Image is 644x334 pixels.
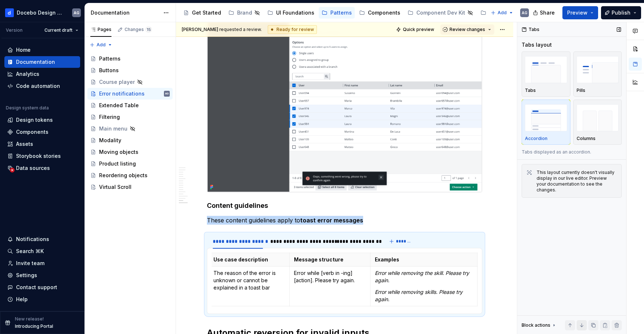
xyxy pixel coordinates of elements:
div: Docebo Design System [17,9,63,16]
a: Buttons [87,65,173,76]
a: UI Foundations [264,7,317,19]
div: Filtering [99,113,120,121]
p: These content guidelines apply to [207,216,482,225]
p: Tabs displayed as an accordion. [522,149,622,155]
a: Brand [225,7,263,19]
div: Patterns [99,55,121,62]
a: Product listing [87,158,173,170]
span: Publish [612,9,631,16]
div: Changes [125,27,152,32]
div: Main menu [99,125,127,132]
em: Error while removing skills. Please try again. [375,289,464,302]
div: UI Foundations [276,9,314,16]
span: Current draft [44,27,72,33]
div: Data sources [16,164,50,172]
a: Main menu [87,123,173,135]
div: Design tokens [16,116,53,124]
button: Docebo Design SystemAG [1,5,83,20]
a: Invite team [4,257,80,269]
div: Component Dev Kit [416,9,465,16]
div: Product listing [99,160,136,167]
div: Error notifications [99,90,145,97]
span: Review changes [449,27,485,32]
p: Tabs [525,88,536,93]
div: Block actions [522,320,557,330]
button: placeholderColumns [573,100,622,145]
p: New release! [15,316,44,322]
img: 61bee0c3-d5fb-461c-8253-2d4ca6d6a773.png [5,8,14,17]
span: Share [540,9,555,16]
img: placeholder [525,56,567,83]
a: Extended Table [87,100,173,111]
div: Extended Table [99,102,139,109]
a: Get Started [180,7,224,19]
div: Components [16,128,48,136]
section-item: Ask user to try again [212,253,478,309]
p: Use case description [213,256,285,263]
div: Moving objects [99,148,138,156]
div: Block actions [522,322,550,328]
div: Assets [16,140,33,148]
div: Contact support [16,284,57,291]
a: Content [478,7,513,19]
img: placeholder [577,104,619,131]
a: Components [356,7,403,19]
h4: Content guidelines [207,201,482,210]
div: Page tree [180,5,487,20]
div: Reordering objects [99,172,148,179]
button: Contact support [4,281,80,293]
div: Brand [237,9,252,16]
div: AG [165,90,169,97]
button: Quick preview [394,24,437,35]
span: Quick preview [403,27,434,32]
button: Publish [601,6,641,19]
a: Reordering objects [87,170,173,181]
div: Invite team [16,260,44,267]
div: Home [16,46,31,54]
button: Add [87,40,115,50]
a: Modality [87,135,173,146]
strong: toast error messages [300,217,363,224]
div: Buttons [99,67,119,74]
em: Error while removing the skill. Please try again. [375,270,471,283]
p: Columns [577,136,596,141]
div: Storybook stories [16,152,61,160]
p: Accordion [525,136,547,141]
a: Components [4,126,80,138]
button: placeholderPills [573,51,622,97]
a: Patterns [319,7,355,19]
p: Introducing Portal [15,323,53,329]
img: ecfffc51-5c67-4c0d-8cf8-64138b881845.png [207,23,482,193]
span: Add [97,42,106,48]
button: Review changes [440,24,494,35]
div: AG [522,10,527,16]
a: Storybook stories [4,150,80,162]
div: AG [74,10,79,16]
p: Pills [577,88,585,93]
span: Add [498,10,507,16]
div: Design system data [6,105,49,111]
div: Tabs layout [522,41,552,48]
a: Filtering [87,111,173,123]
div: Modality [99,137,121,144]
a: Error notificationsAG [87,88,173,100]
button: Help [4,294,80,305]
a: Design tokens [4,114,80,126]
a: Course player [87,76,173,88]
div: Virtual Scroll [99,183,131,191]
div: Notifications [16,236,49,243]
img: placeholder [577,56,619,83]
a: Documentation [4,56,80,68]
div: Settings [16,272,37,279]
div: Components [368,9,400,16]
div: Documentation [16,58,55,66]
p: Examples [375,256,473,263]
div: Documentation [91,9,160,16]
p: Message structure [294,256,365,263]
div: Course player [99,78,135,86]
a: Patterns [87,53,173,65]
a: Assets [4,138,80,150]
button: placeholderTabs [522,51,570,97]
img: placeholder [525,104,567,131]
div: Get Started [192,9,221,16]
